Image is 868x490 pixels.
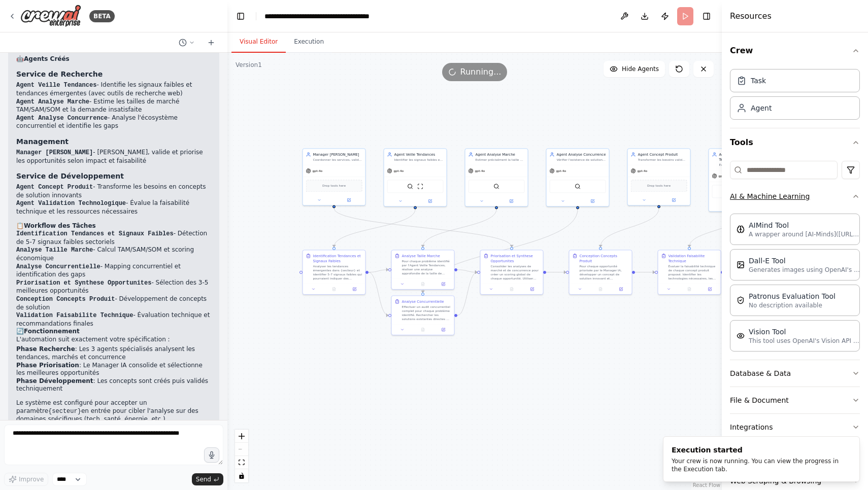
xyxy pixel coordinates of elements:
[391,250,455,290] div: Analyse Taille MarchePour chaque problème identifié par l'Agent Veille Tendances, réaliser une an...
[16,149,93,156] code: Manager [PERSON_NAME]
[493,183,499,189] img: SerperDevTool
[16,98,211,114] li: - Estime les tailles de marché TAM/SAM/SOM et la demande insatisfaite
[749,256,860,266] div: Dall-E Tool
[556,169,566,173] span: gpt-4o
[16,345,211,361] li: : Les 3 agents spécialisés analysent les tendances, marchés et concurrence
[175,37,199,49] button: Switch to previous chat
[196,475,211,483] span: Send
[16,81,211,97] li: - Identifie les signaux faibles et tendances émergentes (avec outils de recherche web)
[313,152,362,157] div: Manager [PERSON_NAME]
[16,377,211,393] li: : Les concepts sont créés puis validés techniquement
[730,65,860,128] div: Crew
[476,158,525,162] div: Estimer précisément la taille de marché (TAM/SAM/SOM) des opportunités identifiées et repérer les...
[16,247,93,254] code: Analyse Taille Marche
[749,230,860,238] p: A wrapper around [AI-Minds]([URL][DOMAIN_NAME]). Useful for when you need answers to questions fr...
[604,61,665,77] button: Hide Agents
[16,199,211,216] li: - Évalue la faisabilité technique et les ressources nécessaires
[235,456,248,469] button: fit view
[465,148,528,206] div: Agent Analyse MarcheEstimer précisément la taille de marché (TAM/SAM/SOM) des opportunités identi...
[575,183,581,189] img: SerperDevTool
[638,169,648,173] span: gpt-4o
[590,286,611,292] button: No output available
[369,267,388,275] g: Edge from 08e32373-801f-4cf3-aaef-c24c44b2c7a2 to af036445-872f-4ccb-90ef-dbe71084d642
[699,9,714,23] button: Hide right sidebar
[557,158,606,162] div: Vérifier l'existence de solutions concurrentes pour chaque opportunité identifiée, analyser leurs...
[303,148,366,205] div: Manager [PERSON_NAME]Coordonner les services, valider la qualité des analyses, prioriser les beso...
[501,286,522,292] button: No output available
[580,264,629,281] div: Pour chaque opportunité priorisée par le Manager IA, développer un concept de solution innovant e...
[16,82,96,89] code: Agent Veille Tendances
[235,469,248,482] button: toggle interactivity
[638,158,687,162] div: Transformer les besoins validés et priorisés en concepts de solution innovants et réalisables, en...
[394,158,444,162] div: Identifier les signaux faibles et les tendances émergentes dans les secteurs clés (tech, santé, é...
[730,414,860,440] button: Integrations
[286,31,332,53] button: Execution
[394,169,404,173] span: gpt-4o
[737,296,745,304] img: PatronusEvalTool
[476,152,525,157] div: Agent Analyse Marche
[16,55,211,63] h2: 🤖
[16,222,211,230] h2: 📋
[16,345,75,353] strong: Phase Recherche
[497,198,525,204] button: Open in side panel
[580,253,629,263] div: Conception Concepts Produit
[24,55,70,62] strong: Agents Créés
[16,377,93,384] strong: Phase Développement
[16,263,211,279] li: - Mapping concurrentiel et identification des gaps
[233,9,248,23] button: Hide left sidebar
[435,327,452,333] button: Open in side panel
[420,209,580,293] g: Edge from fad0b692-9fb2-453f-b066-52967cfac7bc to 2899d720-b49f-4455-a373-5126b3993a81
[687,214,743,247] g: Edge from 2c7625b4-900b-4aaf-b839-1dfe1214f16b to 6fdc69c6-301f-4635-af97-8a16f5125e71
[412,281,433,287] button: No output available
[369,270,388,318] g: Edge from 08e32373-801f-4cf3-aaef-c24c44b2c7a2 to 2899d720-b49f-4455-a373-5126b3993a81
[659,197,688,203] button: Open in side panel
[322,183,346,188] span: Drop tools here
[391,295,455,335] div: Analyse ConcurrentielleEffectuer un audit concurrentiel complet pour chaque problème identifié. R...
[679,286,700,292] button: No output available
[749,266,860,274] p: Generates images using OpenAI's Dall-E model.
[16,311,211,328] li: - Évaluation technique et recommandations finales
[16,98,89,106] code: Agent Analyse Marche
[16,183,211,199] li: - Transforme les besoins en concepts de solution innovants
[672,445,847,455] div: Execution started
[346,286,363,292] button: Open in side panel
[460,66,502,78] span: Running...
[420,209,499,247] g: Edge from 46c328ee-e392-41b2-bc38-7915fe037992 to af036445-872f-4ccb-90ef-dbe71084d642
[578,198,607,204] button: Open in side panel
[16,312,133,319] code: Validation Faisabilite Technique
[16,184,93,191] code: Agent Concept Produit
[523,286,541,292] button: Open in side panel
[669,264,718,281] div: Évaluer la faisabilité technique de chaque concept produit proposé. Identifier les technologies n...
[737,332,745,340] img: VisionTool
[730,387,860,413] button: File & Document
[658,250,721,295] div: Validation Faisabilite TechniqueÉvaluer la faisabilité technique de chaque concept produit propos...
[402,259,451,275] div: Pour chaque problème identifié par l'Agent Veille Tendances, réaliser une analyse approfondie de ...
[730,10,772,22] h4: Resources
[412,327,433,333] button: No output available
[546,148,610,206] div: Agent Analyse ConcurrenceVérifier l'existence de solutions concurrentes pour chaque opportunité i...
[730,37,860,65] button: Crew
[16,328,211,336] h2: 🔄
[638,152,687,157] div: Agent Concept Produit
[749,327,860,337] div: Vision Tool
[701,286,718,292] button: Open in side panel
[335,197,363,203] button: Open in side panel
[402,305,451,321] div: Effectuer un audit concurrentiel complet pour chaque problème identifié. Rechercher les solutions...
[19,475,44,483] span: Improve
[672,457,847,473] div: Your crew is now running. You can view the progress in the Execution tab.
[264,11,379,21] nav: breadcrumb
[622,65,659,73] span: Hide Agents
[89,10,115,22] div: BETA
[16,279,151,287] code: Priorisation et Synthese Opportunites
[323,286,345,292] button: No output available
[231,31,286,53] button: Visual Editor
[730,360,860,387] button: Database & Data
[751,103,772,113] div: Agent
[491,264,540,281] div: Consolider les analyses de marché et de concurrence pour créer un scoring global de chaque opport...
[417,183,423,189] img: ScrapeWebsiteTool
[20,5,81,27] img: Logo
[435,281,452,287] button: Open in side panel
[546,270,566,275] g: Edge from 11eeb518-939f-47f5-b9f9-e05fcbe32f0d to 6c7239b8-2151-401f-8e02-a74528c956ad
[751,76,766,86] div: Task
[730,128,860,157] button: Tools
